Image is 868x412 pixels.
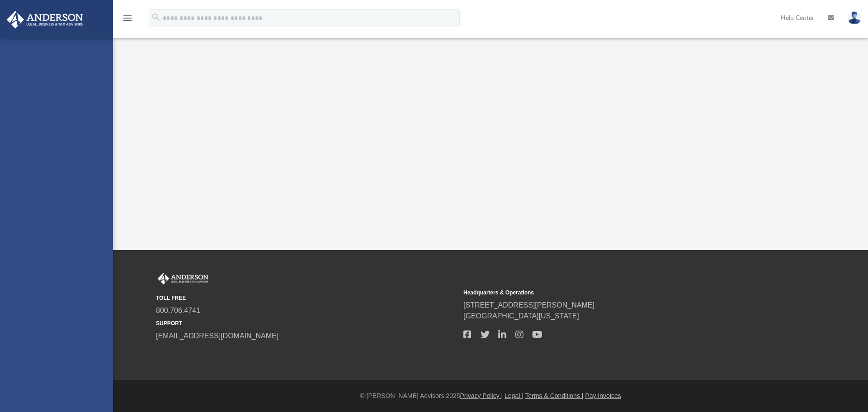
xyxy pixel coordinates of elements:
[113,391,868,401] div: © [PERSON_NAME] Advisors 2025
[122,13,133,24] i: menu
[156,273,210,284] img: Anderson Advisors Platinum Portal
[505,392,524,399] a: Legal |
[525,392,584,399] a: Terms & Conditions |
[463,312,579,320] a: [GEOGRAPHIC_DATA][US_STATE]
[848,11,861,24] img: User Pic
[122,17,133,24] a: menu
[156,307,200,314] a: 800.706.4741
[156,294,457,302] small: TOLL FREE
[463,289,764,297] small: Headquarters & Operations
[151,12,161,22] i: search
[4,11,86,28] img: Anderson Advisors Platinum Portal
[460,392,503,399] a: Privacy Policy |
[156,332,278,340] a: [EMAIL_ADDRESS][DOMAIN_NAME]
[463,301,594,309] a: [STREET_ADDRESS][PERSON_NAME]
[156,319,457,327] small: SUPPORT
[585,392,621,399] a: Pay Invoices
